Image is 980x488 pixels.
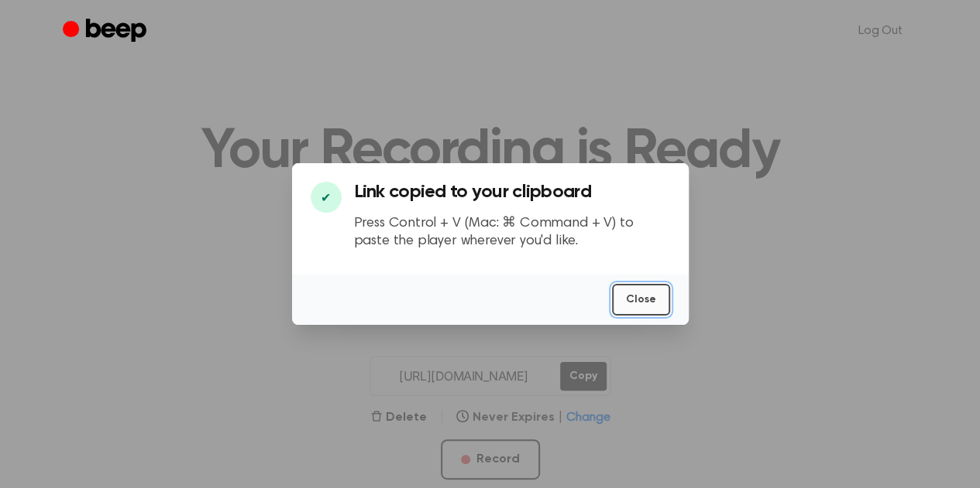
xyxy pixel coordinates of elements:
[354,182,670,203] h3: Link copied to your clipboard
[311,182,342,213] div: ✔
[612,284,670,316] button: Close
[354,215,670,250] p: Press Control + V (Mac: ⌘ Command + V) to paste the player wherever you'd like.
[843,12,918,49] a: Log Out
[63,16,150,46] a: Beep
